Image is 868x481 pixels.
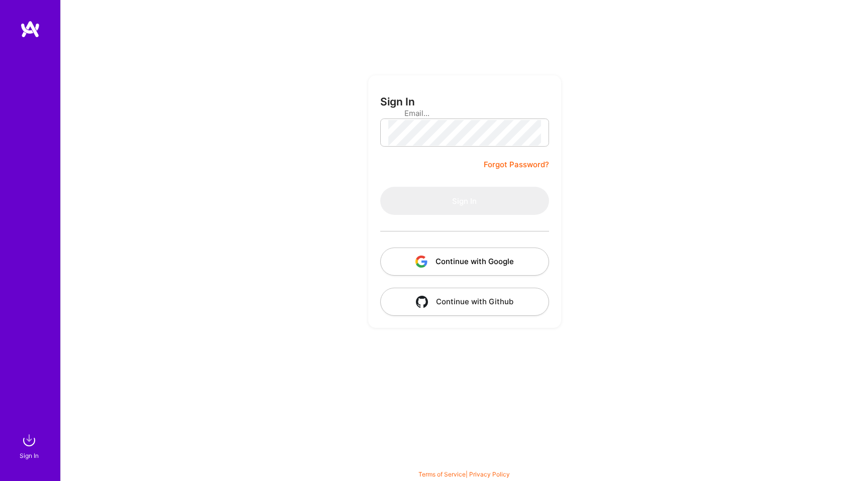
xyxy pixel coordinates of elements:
button: Continue with Github [380,288,549,316]
h3: Sign In [380,95,415,108]
a: Privacy Policy [469,470,510,478]
img: icon [415,256,427,268]
div: Sign In [20,450,39,461]
a: sign inSign In [21,430,39,461]
button: Sign In [380,187,549,215]
a: Terms of Service [418,470,466,478]
div: © 2025 ATeams Inc., All rights reserved. [60,451,868,476]
img: logo [20,20,40,38]
img: icon [416,296,428,308]
a: Forgot Password? [484,159,549,171]
button: Continue with Google [380,248,549,276]
input: Email... [404,100,525,126]
span: | [418,470,510,478]
img: sign in [19,430,39,450]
